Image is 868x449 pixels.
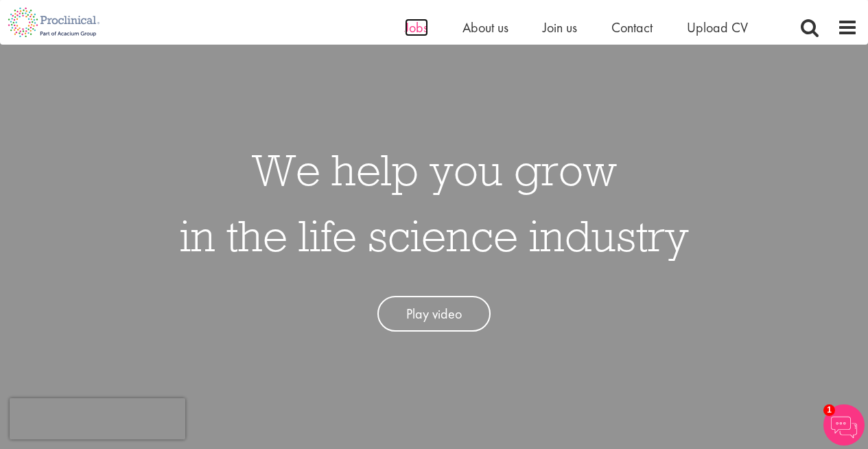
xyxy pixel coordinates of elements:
img: Chatbot [823,404,865,446]
a: Jobs [405,19,428,36]
a: Contact [611,19,653,36]
span: 1 [823,404,835,416]
a: Play video [377,296,491,332]
h1: We help you grow in the life science industry [180,137,689,268]
a: About us [462,19,508,36]
a: Join us [543,19,577,36]
a: Upload CV [687,19,748,36]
